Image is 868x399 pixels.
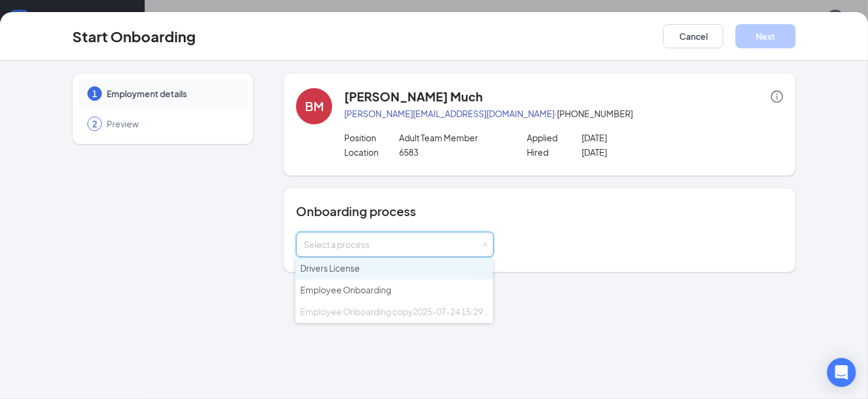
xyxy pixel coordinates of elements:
[827,358,856,387] div: Open Intercom Messenger
[300,306,539,317] span: Employee Onboarding copy2025-07-24 15:29:10 (not ready)
[582,146,691,158] p: [DATE]
[107,118,236,130] span: Preview
[344,88,483,105] h4: [PERSON_NAME] Much
[663,24,723,48] button: Cancel
[72,26,196,46] h3: Start Onboarding
[305,98,324,115] div: BM
[92,88,97,100] span: 1
[399,146,509,158] p: 6583
[344,132,399,144] p: Position
[344,107,783,120] p: · [PHONE_NUMBER]
[300,263,360,273] span: Drivers License
[735,24,796,48] button: Next
[527,132,582,144] p: Applied
[344,146,399,158] p: Location
[92,118,97,130] span: 2
[527,146,582,158] p: Hired
[399,132,509,144] p: Adult Team Member
[771,91,783,103] span: info-circle
[107,88,236,100] span: Employment details
[296,203,783,220] h4: Onboarding process
[344,108,555,119] a: [PERSON_NAME][EMAIL_ADDRESS][DOMAIN_NAME]
[300,284,391,295] span: Employee Onboarding
[582,132,691,144] p: [DATE]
